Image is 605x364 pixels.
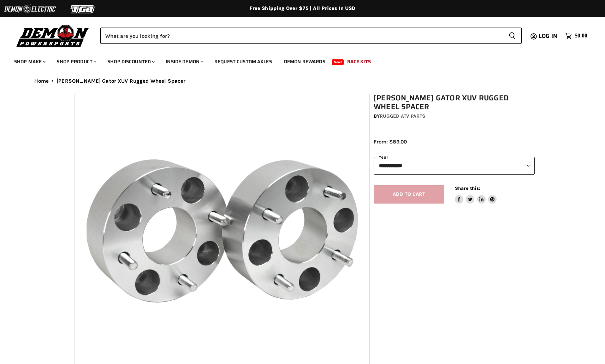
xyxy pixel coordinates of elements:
nav: Breadcrumbs [20,78,585,84]
select: year [374,157,535,174]
a: Demon Rewards [279,54,331,69]
span: Share this: [455,186,480,191]
img: Demon Electric Logo 2 [4,2,57,16]
a: Log in [535,33,562,39]
span: $0.00 [575,33,587,39]
a: Shop Make [9,54,50,69]
ul: Main menu [9,52,586,69]
div: by [374,112,535,120]
span: New! [332,59,344,65]
span: Log in [539,31,557,40]
form: Product [100,28,522,44]
a: Race Kits [342,54,376,69]
h1: [PERSON_NAME] Gator XUV Rugged Wheel Spacer [374,94,535,111]
aside: Share this: [455,185,497,204]
a: Shop Discounted [102,54,159,69]
a: Inside Demon [160,54,208,69]
button: Search [503,28,522,44]
span: From: $89.00 [374,139,407,145]
a: Shop Product [51,54,101,69]
img: Demon Powersports [14,23,91,48]
span: [PERSON_NAME] Gator XUV Rugged Wheel Spacer [57,78,185,84]
a: Request Custom Axles [209,54,277,69]
input: Search [100,28,503,44]
div: Free Shipping Over $75 | All Prices In USD [20,5,585,12]
a: Rugged ATV Parts [380,113,425,119]
a: Home [34,78,49,84]
img: TGB Logo 2 [57,2,109,16]
a: $0.00 [562,31,591,41]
